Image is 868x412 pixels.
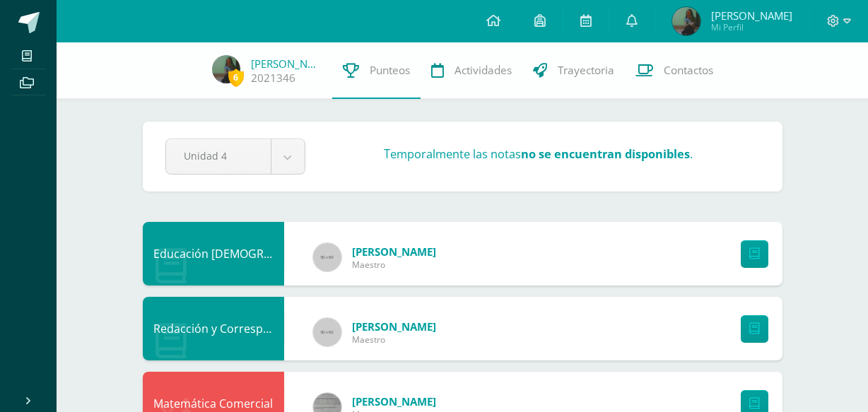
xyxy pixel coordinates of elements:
[664,63,713,78] span: Contactos
[352,319,436,334] span: [PERSON_NAME]
[711,8,792,23] span: [PERSON_NAME]
[352,394,436,408] span: [PERSON_NAME]
[143,222,284,286] div: Educación Cristiana
[251,57,322,71] a: [PERSON_NAME]
[421,42,522,99] a: Actividades
[143,297,284,360] div: Redacción y Correspondencia Mercantil
[352,245,436,259] span: [PERSON_NAME]
[672,7,700,35] img: 6b949e7cc0cc562f7fda9661b760cceb.png
[166,139,305,174] a: Unidad 4
[454,63,512,78] span: Actividades
[558,63,614,78] span: Trayectoria
[212,55,240,83] img: 6b949e7cc0cc562f7fda9661b760cceb.png
[352,259,436,271] span: Maestro
[711,21,792,33] span: Mi Perfil
[352,334,436,346] span: Maestro
[251,71,295,86] a: 2021346
[228,69,244,86] span: 6
[370,63,410,78] span: Punteos
[332,42,421,99] a: Punteos
[625,42,724,99] a: Contactos
[521,146,690,162] strong: no se encuentran disponibles
[313,243,341,271] img: 60x60
[522,42,625,99] a: Trayectoria
[313,318,341,346] img: 60x60
[184,139,253,172] span: Unidad 4
[384,146,693,162] h3: Temporalmente las notas .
